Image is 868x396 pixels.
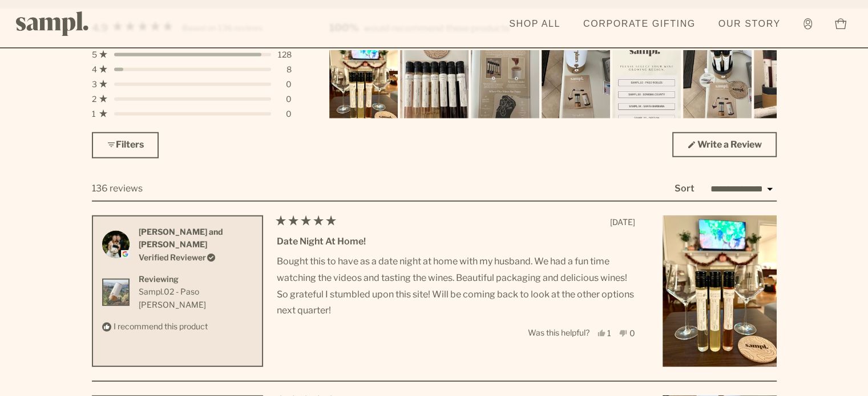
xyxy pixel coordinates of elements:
div: 136 reviews [92,181,143,196]
button: 1 [597,329,612,337]
img: Customer-uploaded image, show more details [542,50,610,119]
span: I recommend this product [114,321,208,331]
span: 5 [92,51,97,59]
span: 1 [92,110,96,118]
img: Customer-uploaded image, show more details [471,50,539,119]
div: Reviewing [139,273,253,285]
img: Customer-uploaded image, show more details [663,215,777,368]
a: Corporate Gifting [578,11,701,36]
label: Sort [675,183,695,194]
p: Bought this to have as a date night at home with my husband. We had a fun time watching the video... [277,254,635,319]
a: Our Story [713,11,786,36]
img: google logo [121,250,129,258]
img: Sampl logo [16,11,89,36]
div: Date Night at Home! [277,234,635,249]
span: Was this helpful? [528,328,590,337]
div: 8 [278,66,292,74]
span: 3 [92,80,97,88]
span: Filters [116,139,144,150]
a: Shop All [503,11,566,36]
button: 0 [619,329,635,337]
span: 2 [92,95,96,103]
button: Filters [92,132,159,158]
div: Verified Reviewer [139,251,253,264]
div: 0 [278,110,292,118]
span: 4 [92,66,97,74]
div: 0 [278,80,292,88]
img: Customer-uploaded image, show more details [400,50,469,119]
img: Customer-uploaded image, show more details [612,50,681,119]
div: 128 [278,51,292,59]
img: Customer-uploaded image, show more details [754,50,822,119]
div: Carousel of customer-uploaded media. Press left and right arrows to navigate. Press enter or spac... [329,50,777,119]
img: Customer-uploaded image, show more details [329,50,398,119]
span: [DATE] [610,217,635,227]
a: Write a Review [672,132,777,157]
a: View Sampl.02 - Paso Robles [139,285,253,311]
img: Profile picture for Chase and Kelly B. [102,231,130,258]
div: 0 [278,95,292,103]
img: Customer-uploaded image, show more details [683,50,752,119]
strong: [PERSON_NAME] and [PERSON_NAME] [139,227,223,249]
